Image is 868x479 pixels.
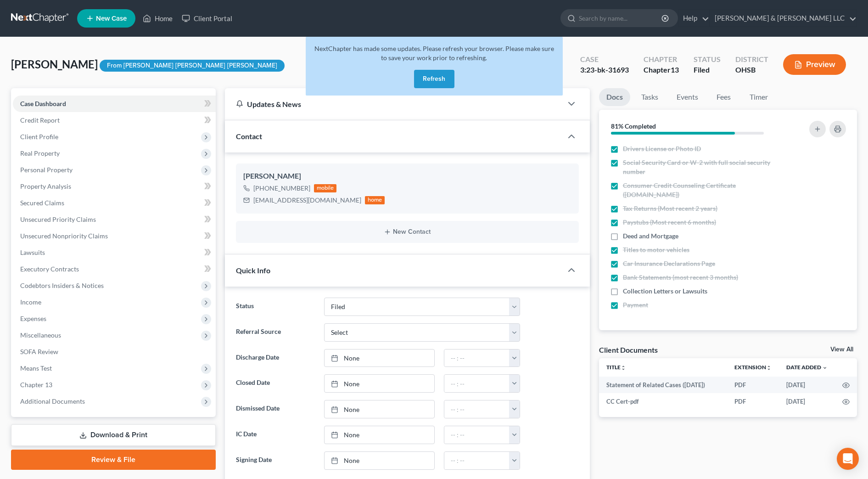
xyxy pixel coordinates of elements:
a: None [325,400,434,418]
button: New Contact [243,228,571,236]
a: Credit Report [13,112,216,129]
a: Events [669,88,706,106]
td: CC Cert-pdf [599,393,727,410]
a: Timer [742,88,775,106]
div: [PHONE_NUMBER] [253,184,310,193]
span: Lawsuits [20,248,45,256]
td: PDF [727,377,779,393]
div: Client Documents [599,345,658,355]
a: Help [678,10,709,27]
span: Unsecured Priority Claims [20,215,96,223]
div: District [735,54,768,65]
label: Dismissed Date [231,400,319,418]
button: Refresh [414,70,454,88]
span: Social Security Card or W-2 with full social security number [623,158,785,176]
i: expand_more [822,365,828,371]
a: Review & File [11,450,216,470]
span: Secured Claims [20,199,64,207]
span: Credit Report [20,116,60,124]
span: Car Insurance Declarations Page [623,259,715,268]
a: None [325,452,434,469]
span: Titles to motor vehicles [623,245,689,254]
span: Payment [623,300,648,310]
a: Docs [599,88,630,106]
a: Client Portal [177,10,237,27]
span: SOFA Review [20,348,58,355]
label: Status [231,298,319,316]
input: -- : -- [444,349,510,367]
div: Chapter [644,65,679,75]
div: Filed [694,65,721,75]
span: Tax Returns (Most recent 2 years) [623,204,717,213]
a: Extensionunfold_more [734,364,772,371]
span: Client Profile [20,133,58,141]
span: Consumer Credit Counseling Certificate ([DOMAIN_NAME]) [623,181,785,199]
td: Statement of Related Cases ([DATE]) [599,377,727,393]
span: [PERSON_NAME] [11,57,98,71]
span: Quick Info [236,266,270,275]
span: Executory Contracts [20,265,79,273]
label: Signing Date [231,451,319,470]
span: Deed and Mortgage [623,231,678,241]
div: Chapter [644,54,679,65]
div: 3:23-bk-31693 [580,65,629,75]
span: Additional Documents [20,397,85,405]
a: Case Dashboard [13,96,216,112]
a: Titleunfold_more [606,364,626,371]
input: -- : -- [444,400,510,418]
span: Case Dashboard [20,100,66,107]
span: Personal Property [20,166,73,174]
label: Referral Source [231,323,319,342]
input: -- : -- [444,452,510,469]
span: Expenses [20,315,46,322]
a: Fees [709,88,739,106]
a: None [325,349,434,367]
div: Case [580,54,629,65]
a: Home [138,10,177,27]
div: Updates & News [236,99,551,109]
div: Open Intercom Messenger [837,448,859,470]
span: 13 [671,65,679,74]
a: Secured Claims [13,195,216,211]
span: Collection Letters or Lawsuits [623,287,707,296]
span: Unsecured Nonpriority Claims [20,232,108,240]
i: unfold_more [766,365,772,371]
input: -- : -- [444,426,510,444]
label: Discharge Date [231,349,319,367]
input: Search by name... [579,10,663,27]
a: Lawsuits [13,244,216,261]
span: New Case [96,15,127,22]
span: Property Analysis [20,182,71,190]
span: Means Test [20,364,52,372]
div: home [365,196,385,204]
span: Income [20,298,41,306]
strong: 81% Completed [611,122,656,130]
td: [DATE] [779,377,835,393]
a: Unsecured Nonpriority Claims [13,228,216,244]
span: Paystubs (Most recent 6 months) [623,218,716,227]
a: View All [830,346,853,353]
div: [EMAIL_ADDRESS][DOMAIN_NAME] [253,196,361,205]
label: Closed Date [231,374,319,393]
a: Property Analysis [13,178,216,195]
a: Date Added expand_more [786,364,828,371]
td: [DATE] [779,393,835,410]
td: PDF [727,393,779,410]
a: None [325,375,434,392]
a: Executory Contracts [13,261,216,277]
span: Drivers License or Photo ID [623,144,701,153]
div: Status [694,54,721,65]
i: unfold_more [621,365,626,371]
input: -- : -- [444,375,510,392]
a: None [325,426,434,444]
div: [PERSON_NAME] [243,171,571,182]
div: mobile [314,184,337,192]
span: Contact [236,132,262,141]
a: Download & Print [11,424,216,446]
span: Miscellaneous [20,331,61,339]
div: From [PERSON_NAME] [PERSON_NAME] [PERSON_NAME] [100,60,285,72]
a: [PERSON_NAME] & [PERSON_NAME] LLC [710,10,857,27]
label: IC Date [231,426,319,444]
div: OHSB [735,65,768,75]
span: Real Property [20,149,60,157]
